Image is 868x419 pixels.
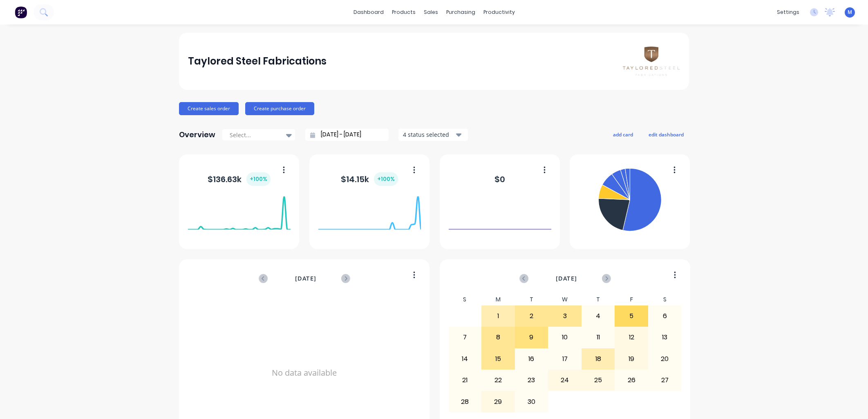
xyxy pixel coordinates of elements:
[608,129,638,140] button: add card
[548,327,581,348] div: 10
[649,327,681,348] div: 13
[615,327,648,348] div: 12
[548,370,581,390] div: 24
[403,130,454,139] div: 4 status selected
[615,306,648,326] div: 5
[548,349,581,369] div: 17
[179,127,215,143] div: Overview
[582,306,615,326] div: 4
[643,129,689,140] button: edit dashboard
[179,102,239,115] button: Create sales order
[649,306,681,326] div: 6
[582,327,615,348] div: 11
[623,47,680,76] img: Taylored Steel Fabrications
[649,349,681,369] div: 20
[582,294,615,305] div: T
[188,53,327,69] div: Taylored Steel Fabrications
[449,327,481,348] div: 7
[341,172,398,186] div: $ 14.15k
[494,173,505,185] div: $ 0
[420,6,442,18] div: sales
[448,294,482,305] div: S
[515,327,548,348] div: 9
[449,349,481,369] div: 14
[374,172,398,186] div: + 100 %
[648,294,682,305] div: S
[615,294,648,305] div: F
[482,306,515,326] div: 1
[548,294,582,305] div: W
[482,327,515,348] div: 8
[515,306,548,326] div: 2
[208,172,271,186] div: $ 136.63k
[515,370,548,390] div: 23
[246,172,271,186] div: + 100 %
[515,349,548,369] div: 16
[449,370,481,390] div: 21
[481,294,515,305] div: M
[515,294,548,305] div: T
[398,129,468,141] button: 4 status selected
[848,9,852,16] span: M
[482,349,515,369] div: 15
[482,391,515,412] div: 29
[556,274,577,283] span: [DATE]
[615,349,648,369] div: 19
[449,391,481,412] div: 28
[295,274,316,283] span: [DATE]
[442,6,479,18] div: purchasing
[649,370,681,390] div: 27
[582,370,615,390] div: 25
[349,6,388,18] a: dashboard
[615,370,648,390] div: 26
[15,6,27,18] img: Factory
[515,391,548,412] div: 30
[245,102,314,115] button: Create purchase order
[479,6,519,18] div: productivity
[773,6,803,18] div: settings
[388,6,420,18] div: products
[582,349,615,369] div: 18
[548,306,581,326] div: 3
[482,370,515,390] div: 22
